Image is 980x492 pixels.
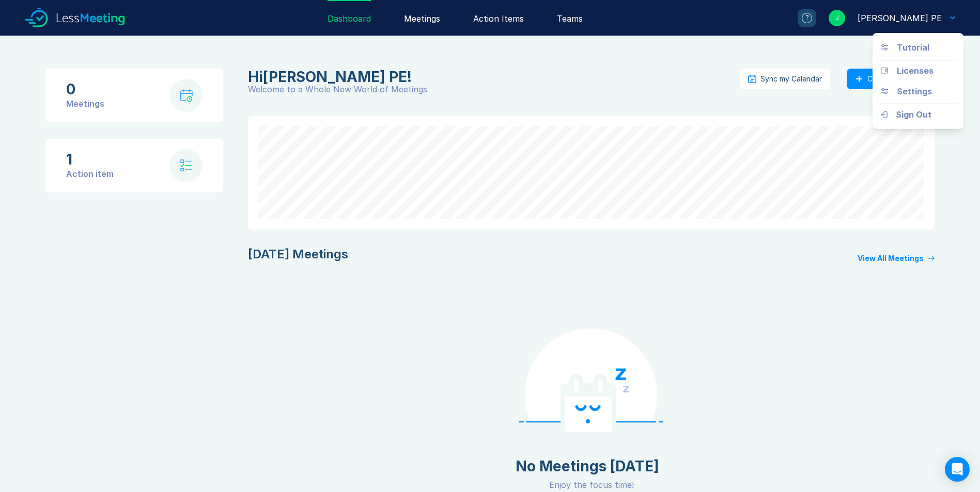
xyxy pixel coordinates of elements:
[858,254,924,263] div: View All Meetings
[516,458,659,474] div: No Meetings [DATE]
[740,69,830,89] button: Sync my Calendar
[180,159,192,172] img: check-list.svg
[867,75,926,83] div: Create a meeting
[858,12,942,24] div: Jorge E. Corzo PE
[785,9,816,27] a: ?
[760,75,822,83] div: Sync my Calendar
[829,10,845,26] div: J
[66,168,114,180] div: Action item
[248,69,734,85] div: Jorge E. Corzo PE
[549,479,634,491] div: Enjoy the focus time!
[802,13,812,23] div: ?
[66,97,104,110] div: Meetings
[66,81,104,97] div: 0
[945,457,970,482] div: Open Intercom Messenger
[180,89,193,102] img: calendar-with-clock.svg
[858,254,935,263] a: View All Meetings
[66,151,114,168] div: 1
[847,69,935,89] button: Create a meeting
[248,246,348,263] div: [DATE] Meetings
[248,85,740,93] div: Welcome to a Whole New World of Meetings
